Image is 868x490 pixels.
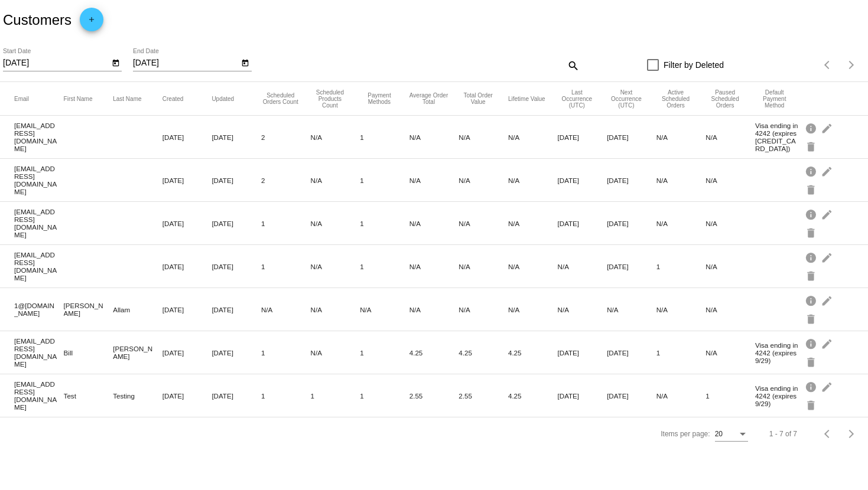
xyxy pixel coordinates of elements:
mat-cell: N/A [656,303,706,316]
mat-cell: N/A [311,346,360,360]
mat-cell: N/A [311,217,360,230]
span: Filter by Deleted [664,58,724,72]
mat-cell: 1 [656,346,706,360]
mat-icon: info [805,119,819,137]
mat-cell: N/A [656,174,706,187]
mat-icon: edit [821,205,835,223]
mat-cell: [DATE] [607,260,656,273]
mat-cell: Test [64,389,113,403]
div: Items per page: [661,430,710,438]
mat-cell: 1 [706,389,755,403]
mat-cell: N/A [409,130,459,144]
mat-cell: [EMAIL_ADDRESS][DOMAIN_NAME] [14,119,64,155]
mat-cell: [EMAIL_ADDRESS][DOMAIN_NAME] [14,205,64,241]
mat-cell: N/A [409,174,459,187]
mat-cell: N/A [261,303,311,316]
button: Change sorting for TotalProductsScheduledCount [311,89,350,109]
mat-icon: delete [805,180,819,198]
button: Next page [840,53,863,77]
mat-cell: N/A [706,174,755,187]
mat-cell: N/A [656,389,706,403]
button: Open calendar [109,56,122,68]
mat-cell: 4.25 [409,346,459,360]
button: Previous page [816,422,840,446]
mat-cell: [DATE] [212,303,261,316]
mat-cell: 4.25 [508,389,558,403]
mat-cell: [DATE] [607,174,656,187]
mat-icon: info [805,205,819,223]
mat-cell: [DATE] [558,174,607,187]
mat-cell: N/A [311,260,360,273]
button: Change sorting for ScheduledOrderLTV [508,95,545,102]
mat-cell: N/A [311,303,360,316]
mat-cell: 1 [360,389,409,403]
mat-icon: info [805,248,819,266]
mat-cell: Bill [64,346,113,360]
mat-icon: info [805,334,819,352]
mat-icon: search [565,56,580,74]
mat-cell: N/A [360,303,409,316]
mat-select: Items per page: [715,430,748,439]
button: Change sorting for ActiveScheduledOrdersCount [656,89,695,109]
mat-cell: N/A [656,217,706,230]
mat-cell: 1 [656,260,706,273]
mat-cell: 2 [261,174,311,187]
mat-icon: delete [805,266,819,285]
mat-cell: N/A [311,174,360,187]
mat-cell: N/A [409,303,459,316]
mat-cell: 2 [261,130,311,144]
button: Change sorting for TotalScheduledOrdersCount [261,92,300,105]
mat-cell: [DATE] [162,217,212,230]
mat-cell: [DATE] [212,217,261,230]
mat-cell: 1 [261,260,311,273]
button: Change sorting for UpdatedUtc [212,95,234,102]
mat-icon: edit [821,377,835,396]
mat-icon: delete [805,309,819,328]
mat-cell: 1 [261,217,311,230]
mat-cell: N/A [459,260,508,273]
mat-cell: [DATE] [212,130,261,144]
mat-icon: delete [805,396,819,414]
mat-cell: 1 [360,130,409,144]
button: Change sorting for FirstName [64,95,93,102]
mat-cell: N/A [558,303,607,316]
mat-cell: N/A [459,130,508,144]
mat-cell: N/A [706,130,755,144]
mat-cell: [DATE] [607,346,656,360]
mat-cell: N/A [706,346,755,360]
mat-cell: [PERSON_NAME] [64,299,113,320]
mat-cell: 1 [360,174,409,187]
span: 20 [715,430,723,438]
mat-cell: [EMAIL_ADDRESS][DOMAIN_NAME] [14,248,64,285]
button: Next page [840,422,863,446]
mat-icon: edit [821,248,835,266]
mat-cell: N/A [508,130,558,144]
mat-icon: delete [805,223,819,241]
mat-cell: [DATE] [558,346,607,360]
mat-cell: Allam [113,303,162,316]
mat-cell: [DATE] [607,217,656,230]
mat-cell: N/A [459,303,508,316]
mat-cell: N/A [706,260,755,273]
button: Change sorting for PausedScheduledOrdersCount [706,89,745,109]
button: Change sorting for PaymentMethodsCount [360,92,399,105]
mat-icon: info [805,377,819,396]
mat-cell: [DATE] [162,260,212,273]
mat-cell: Visa ending in 4242 (expires 9/29) [755,338,805,367]
mat-cell: 1 [311,389,360,403]
mat-icon: info [805,162,819,180]
mat-cell: [DATE] [162,130,212,144]
mat-cell: [DATE] [162,346,212,360]
h2: Customers [3,12,71,28]
mat-icon: edit [821,291,835,309]
mat-cell: [DATE] [162,389,212,403]
mat-cell: N/A [459,217,508,230]
mat-icon: edit [821,162,835,180]
mat-cell: [DATE] [607,130,656,144]
mat-cell: [PERSON_NAME] [113,342,162,363]
mat-cell: 1@[DOMAIN_NAME] [14,299,64,320]
input: Start Date [3,58,109,68]
mat-cell: 2.55 [409,389,459,403]
button: Previous page [816,53,840,77]
mat-cell: N/A [409,217,459,230]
